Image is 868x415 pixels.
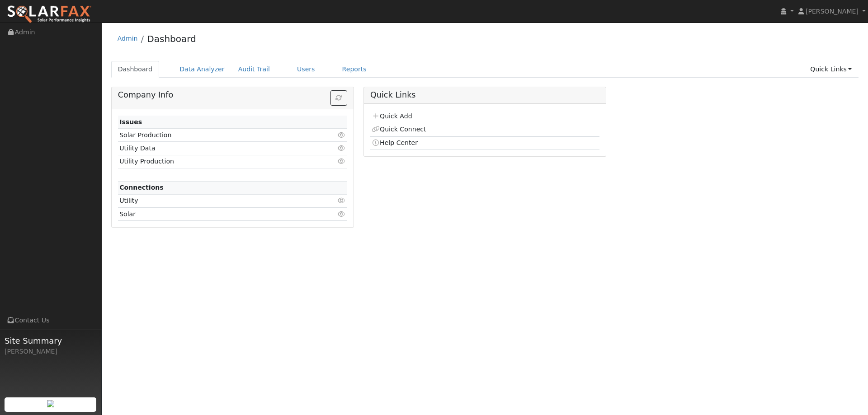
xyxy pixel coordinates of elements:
td: Solar Production [118,129,310,142]
img: retrieve [47,400,54,407]
i: Click to view [338,158,346,164]
a: Admin [118,35,138,42]
i: Click to view [338,197,346,204]
strong: Issues [119,118,142,126]
h5: Company Info [118,90,347,100]
a: Quick Connect [372,126,426,133]
td: Utility Data [118,142,310,155]
span: [PERSON_NAME] [806,8,859,15]
td: Utility [118,194,310,207]
a: Quick Links [803,61,859,78]
i: Click to view [338,211,346,217]
a: Audit Trail [231,61,277,78]
a: Dashboard [147,33,196,44]
h5: Quick Links [370,90,599,100]
a: Reports [335,61,373,78]
td: Solar [118,208,310,221]
i: Click to view [338,132,346,138]
a: Users [290,61,322,78]
td: Utility Production [118,155,310,168]
a: Data Analyzer [173,61,231,78]
div: [PERSON_NAME] [5,347,97,356]
a: Quick Add [372,112,412,120]
a: Help Center [372,139,418,146]
a: Dashboard [111,61,160,78]
img: SolarFax [7,5,92,24]
strong: Connections [119,184,164,191]
span: Site Summary [5,335,97,347]
i: Click to view [338,145,346,151]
